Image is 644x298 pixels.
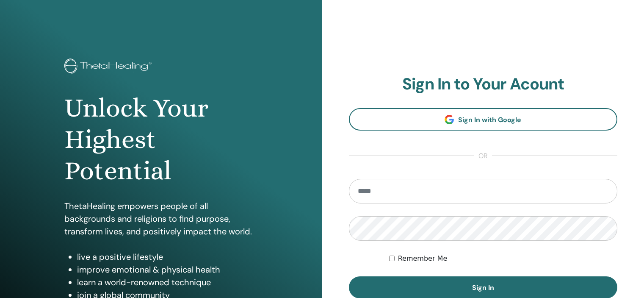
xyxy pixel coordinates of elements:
[398,253,448,264] label: Remember Me
[77,251,258,263] li: live a positive lifestyle
[77,263,258,276] li: improve emotional & physical health
[472,283,494,292] span: Sign In
[474,151,492,161] span: or
[64,200,258,238] p: ThetaHealing empowers people of all backgrounds and religions to find purpose, transform lives, a...
[64,92,258,187] h1: Unlock Your Highest Potential
[77,276,258,289] li: learn a world-renowned technique
[349,108,618,131] a: Sign In with Google
[458,115,521,124] span: Sign In with Google
[389,253,617,264] div: Keep me authenticated indefinitely or until I manually logout
[349,75,618,94] h2: Sign In to Your Acount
